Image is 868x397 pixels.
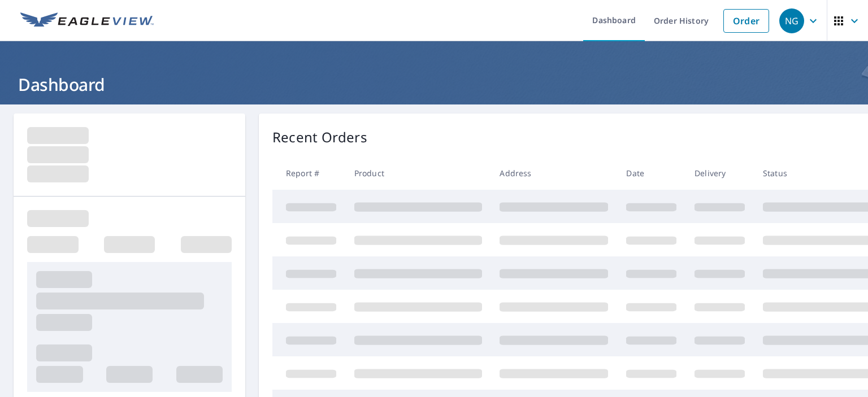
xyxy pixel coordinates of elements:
[491,156,617,190] th: Address
[685,156,754,190] th: Delivery
[779,8,804,33] div: NG
[272,156,345,190] th: Report #
[723,9,769,33] a: Order
[617,156,685,190] th: Date
[20,12,154,29] img: EV Logo
[14,73,854,96] h1: Dashboard
[345,156,491,190] th: Product
[272,127,367,147] p: Recent Orders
